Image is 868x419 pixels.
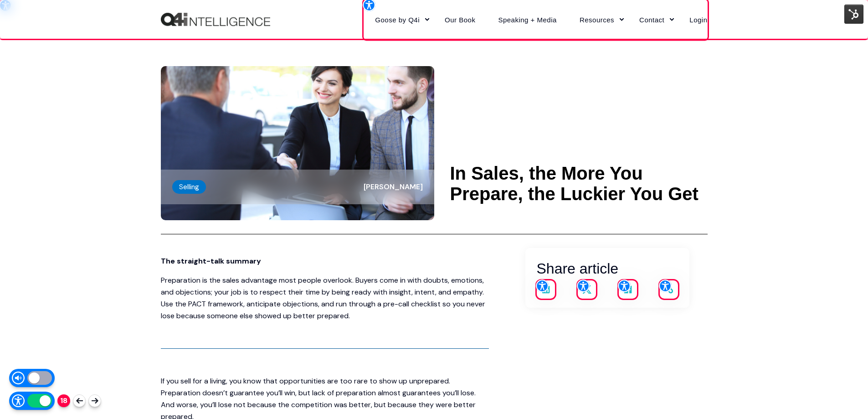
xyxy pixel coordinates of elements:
[537,257,678,280] h3: Share article
[172,180,206,194] label: Selling
[161,256,261,266] span: The straight-talk summary
[161,13,270,26] a: Back to Home
[844,5,863,24] img: HubSpot Tools Menu Toggle
[161,274,489,322] p: Preparation is the sales advantage most people overlook. Buyers come in with doubts, emotions, an...
[161,13,270,26] img: Q4intelligence, LLC logo
[161,66,434,220] img: Salesperson talking with a client
[450,163,708,204] h1: In Sales, the More You Prepare, the Luckier You Get
[364,182,423,191] span: [PERSON_NAME]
